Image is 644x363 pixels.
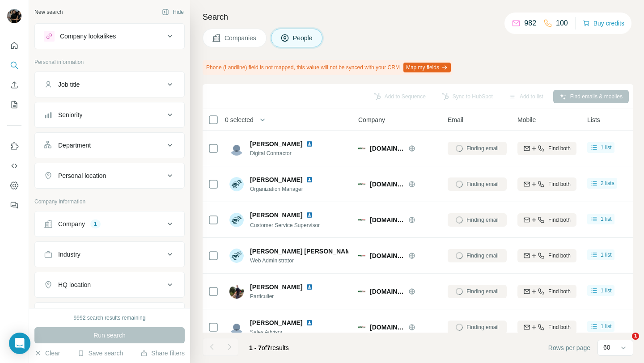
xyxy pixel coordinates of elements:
span: [PERSON_NAME] [250,318,302,327]
div: Phone (Landline) field is not mapped, this value will not be synced with your CRM [203,60,453,75]
button: Find both [517,142,576,155]
img: Avatar [229,141,244,156]
span: [PERSON_NAME] [PERSON_NAME] [250,247,357,256]
span: 7 [267,344,271,351]
iframe: Intercom live chat [614,333,635,354]
img: LinkedIn logo [306,319,313,326]
span: 1 list [601,144,612,152]
button: Industry [35,244,184,265]
button: Use Surfe on LinkedIn [7,138,21,154]
span: Customer Service Supervisor [250,222,320,228]
span: 0 selected [225,115,254,124]
img: LinkedIn logo [306,140,313,148]
span: [DOMAIN_NAME] [370,287,404,296]
button: Quick start [7,38,21,54]
span: Rows per page [548,343,590,352]
img: Logo of golfdiscount.com [358,324,365,331]
button: Seniority [35,104,184,126]
div: Company [58,219,85,228]
span: [PERSON_NAME] [250,283,302,291]
button: Company1 [35,213,184,235]
span: results [249,344,289,351]
span: Find both [548,323,571,331]
span: Company [358,115,385,124]
div: New search [34,8,63,16]
div: 1 [90,220,101,228]
button: Save search [77,349,123,358]
div: Seniority [58,110,82,119]
span: Sales Advisor [250,328,317,336]
button: Dashboard [7,177,21,194]
div: Industry [58,250,80,259]
span: 1 list [601,322,612,330]
p: 60 [603,343,610,352]
p: 982 [524,18,536,29]
span: Organization Manager [250,185,317,193]
span: [DOMAIN_NAME] [370,251,404,260]
span: [PERSON_NAME] [250,175,302,184]
button: Department [35,135,184,156]
button: Feedback [7,197,21,213]
span: Companies [225,34,257,42]
img: Logo of golfdiscount.com [358,288,365,295]
button: My lists [7,97,21,113]
span: 2 lists [601,179,614,187]
div: 9992 search results remaining [74,314,146,322]
button: Personal location [35,165,184,186]
img: Avatar [7,9,21,23]
span: 1 list [601,251,612,259]
button: Buy credits [583,17,624,30]
span: Digital Contractor [250,149,317,157]
button: Hide [156,5,190,19]
img: Logo of golfdiscount.com [358,216,365,224]
span: Find both [548,180,571,188]
span: Web Administrator [250,257,348,265]
span: Find both [548,144,571,152]
div: HQ location [58,280,91,289]
img: LinkedIn logo [306,211,313,219]
img: LinkedIn logo [306,283,313,291]
button: Share filters [140,349,185,358]
span: [DOMAIN_NAME] [370,323,404,332]
span: [PERSON_NAME] [250,211,302,219]
h4: Search [203,11,633,23]
div: Personal location [58,171,106,180]
button: Find both [517,321,576,334]
span: [PERSON_NAME] [250,139,302,148]
span: [DOMAIN_NAME] [370,180,404,189]
button: Find both [517,249,576,262]
span: Find both [548,287,571,295]
button: Use Surfe API [7,158,21,174]
div: Department [58,141,91,150]
span: 1 - 7 [249,344,262,351]
img: Avatar [229,320,244,334]
p: Company information [34,198,185,206]
img: Avatar [229,249,244,263]
span: 1 list [601,215,612,223]
span: of [262,344,267,351]
button: HQ location [35,274,184,295]
div: Company lookalikes [60,32,116,41]
img: Avatar [229,213,244,227]
img: Avatar [229,284,244,299]
button: Clear [34,349,60,358]
img: Logo of golfdiscount.com [358,145,365,152]
span: [DOMAIN_NAME] [370,144,404,153]
button: Annual revenue ($) [35,304,184,326]
span: Find both [548,252,571,260]
span: Particulier [250,292,317,300]
button: Find both [517,177,576,191]
button: Search [7,57,21,73]
span: Email [448,115,463,124]
span: Find both [548,216,571,224]
span: 1 list [601,287,612,295]
img: LinkedIn logo [306,176,313,183]
img: Avatar [229,177,244,191]
div: Open Intercom Messenger [9,333,30,354]
button: Map my fields [403,63,451,72]
span: [DOMAIN_NAME] [370,215,404,224]
span: 1 [632,333,639,340]
p: Personal information [34,58,185,66]
p: 100 [556,18,568,29]
button: Job title [35,74,184,95]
